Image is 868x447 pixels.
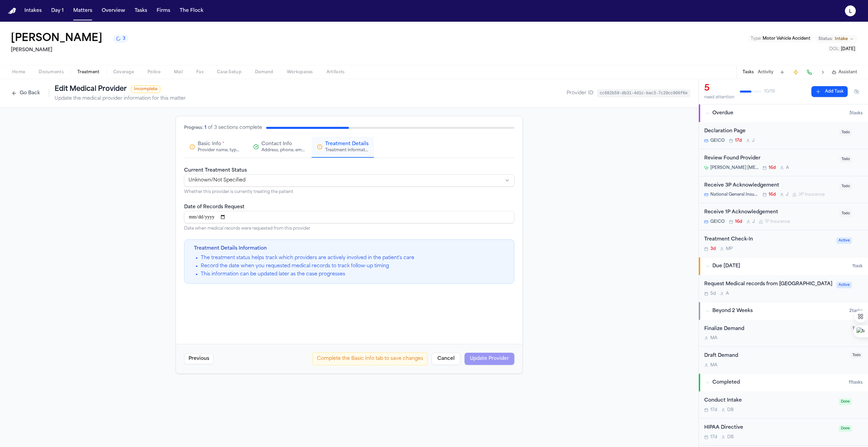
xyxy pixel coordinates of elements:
[184,205,244,210] label: Date of Records Request
[699,149,868,176] div: Open task: Review Found Provider
[840,210,852,217] span: Todo
[39,70,64,75] span: Documents
[735,138,742,143] span: 17d
[777,67,787,77] button: Add Task
[710,434,717,440] span: 17d
[261,148,305,153] div: Address, phone, email, and other contact details
[113,35,128,43] button: 3 active tasks
[201,255,414,261] li: The treatment status helps track which providers are actively involved in the patient's care
[751,37,762,41] span: Type :
[827,46,857,53] button: Edit DOL: 2025-08-04
[704,352,846,360] div: Draft Demand
[261,141,292,148] span: Contact Info
[839,70,857,75] span: Assistant
[327,70,345,75] span: Artifacts
[818,36,833,42] span: Status:
[432,353,460,365] button: Cancel
[699,257,868,275] button: Due [DATE]1task
[710,407,717,413] span: 17d
[710,138,725,143] span: GEICO
[201,271,414,278] li: This information can be updated later as the case progresses
[208,124,213,131] div: of
[8,8,16,14] img: Finch Logo
[184,189,514,195] p: Whether this provider is currently treating the patient
[704,155,835,162] div: Review Found Provider
[699,391,868,419] div: Open task: Conduct Intake
[55,84,127,94] h1: Edit Medical Provider
[218,124,262,131] div: sections complete
[850,86,863,97] button: Hide completed tasks (⌘⇧H)
[749,35,812,42] button: Edit Type: Motor Vehicle Accident
[712,263,740,270] span: Due [DATE]
[752,219,755,225] span: J
[704,95,734,100] div: need attention
[22,5,44,17] a: Intakes
[8,8,16,14] a: Home
[313,352,428,365] div: Complete the Basic Info tab to save changes
[567,90,594,97] span: Provider ID:
[704,209,835,216] div: Receive 1P Acknowledgement
[699,122,868,149] div: Open task: Declaration Page
[198,141,221,148] span: Basic Info
[786,192,788,197] span: J
[712,308,753,314] span: Beyond 2 Weeks
[836,282,852,288] span: Active
[829,47,840,51] span: DOL :
[204,124,206,131] div: 1
[99,5,128,17] button: Overview
[840,129,852,136] span: Todo
[77,70,100,75] span: Treatment
[852,264,863,269] span: 1 task
[699,104,868,122] button: Overdue5tasks
[132,5,150,17] button: Tasks
[765,219,790,225] span: 1P Insurance
[710,335,717,341] span: M A
[699,419,868,446] div: Open task: HIPAA Directive
[849,380,863,385] span: 11 task s
[325,141,369,148] span: Treatment Details
[255,70,273,75] span: Demand
[704,236,832,244] div: Treatment Check-In
[769,192,776,197] span: 16d
[791,67,801,77] button: Create Immediate Task
[764,89,775,94] span: 10 / 19
[287,70,313,75] span: Workspaces
[11,33,102,45] button: Edit matter name
[699,230,868,257] div: Open task: Treatment Check-In
[710,165,758,171] span: [PERSON_NAME] [MEDICAL_DATA] & Rehabilitation Center
[12,70,25,75] span: Home
[704,128,835,135] div: Declaration Page
[704,397,835,405] div: Conduct Intake
[11,33,102,45] h1: [PERSON_NAME]
[699,320,868,347] div: Open task: Finalize Demand
[113,70,134,75] span: Coverage
[710,219,725,225] span: GEICO
[71,5,95,17] button: Matters
[123,36,125,41] span: 3
[726,291,729,296] span: A
[325,148,369,153] div: Treatment information, practitioners, and dates
[726,246,733,252] span: M P
[8,88,43,99] button: Go Back
[849,308,863,314] span: 2 task s
[184,168,247,173] label: Current Treatment Status
[786,165,789,171] span: A
[752,138,754,143] span: J
[704,83,734,94] div: 5
[174,70,183,75] span: Mail
[214,124,217,131] div: 3
[597,89,690,97] code: cc682b59-db31-4d1c-bac3-7c20cc006f6e
[727,407,734,413] span: D B
[710,246,716,252] span: 3d
[248,137,310,158] button: Contact InfoAddress, phone, email, and other contact details
[763,37,810,41] span: Motor Vehicle Accident
[815,35,857,43] button: Change status from Intake
[798,192,825,197] span: 3P Insurance
[177,5,206,17] button: The Flock
[811,86,848,97] button: Add Task
[184,137,246,158] button: Basic Info*Provider name, type, and general information
[727,434,734,440] span: D B
[840,156,852,162] span: Todo
[699,302,868,320] button: Beyond 2 Weeks2tasks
